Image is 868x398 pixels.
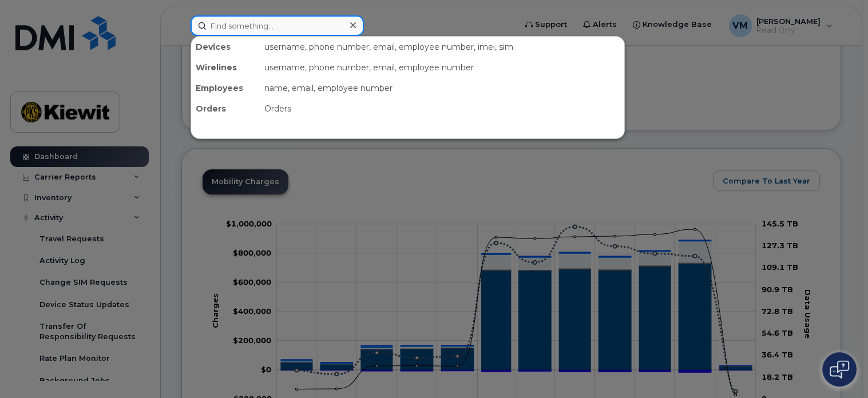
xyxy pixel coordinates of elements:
[191,98,260,119] div: Orders
[191,57,260,78] div: Wirelines
[260,98,624,119] div: Orders
[830,360,849,379] img: Open chat
[260,78,624,98] div: name, email, employee number
[260,57,624,78] div: username, phone number, email, employee number
[191,78,260,98] div: Employees
[191,37,260,57] div: Devices
[191,15,364,36] input: Find something...
[260,37,624,57] div: username, phone number, email, employee number, imei, sim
